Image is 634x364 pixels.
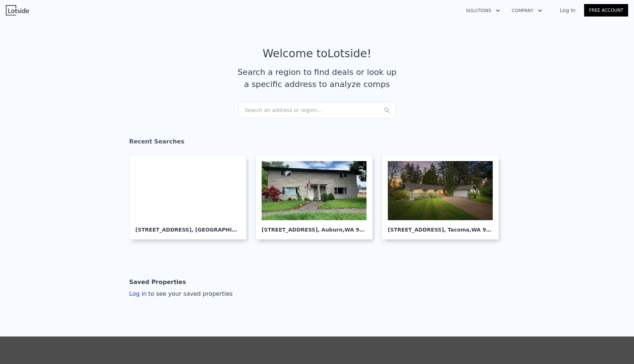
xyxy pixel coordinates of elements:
span: , WA 98002 [343,227,374,233]
img: Lotside [6,5,29,15]
div: [STREET_ADDRESS] , Tacoma [388,220,493,233]
div: Search a region to find deals or look up a specific address to analyze comps [235,66,399,90]
a: Log In [551,7,584,14]
span: to see your saved properties [147,290,233,297]
div: Saved Properties [129,275,186,290]
div: Log in [129,290,233,298]
button: Company [506,4,548,17]
a: Free Account [584,4,628,17]
div: [STREET_ADDRESS] , [GEOGRAPHIC_DATA] [135,220,240,233]
a: [STREET_ADDRESS], Auburn,WA 98002 [255,155,379,240]
a: [STREET_ADDRESS], [GEOGRAPHIC_DATA] [129,155,252,240]
button: Solutions [460,4,506,17]
div: [STREET_ADDRESS] , Auburn [262,220,367,233]
span: , WA 98498 [469,227,500,233]
div: Recent Searches [129,131,505,155]
a: [STREET_ADDRESS], Tacoma,WA 98498 [382,155,505,240]
div: Welcome to Lotside ! [263,47,372,60]
div: Search an address or region... [238,102,396,118]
